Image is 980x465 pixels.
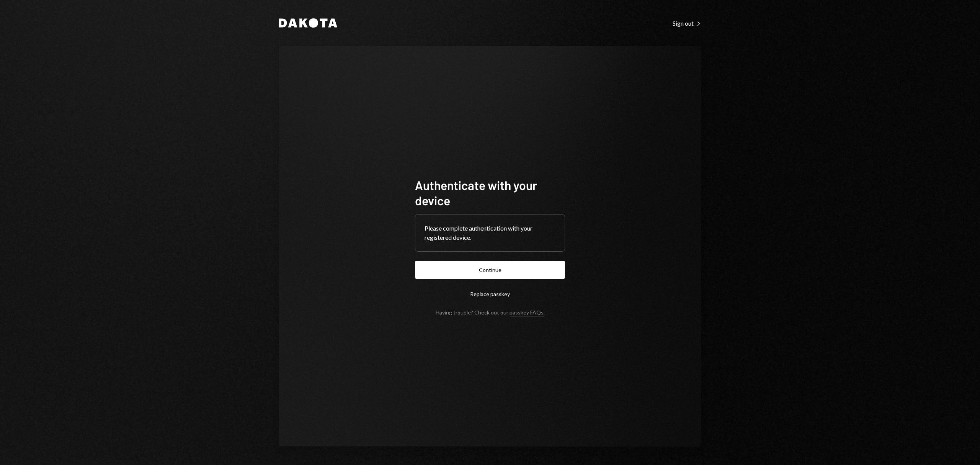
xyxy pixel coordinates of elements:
div: Sign out [673,20,701,27]
button: Continue [415,261,565,279]
a: passkey FAQs [510,309,544,316]
div: Having trouble? Check out our . [436,309,545,316]
a: Sign out [673,19,701,27]
button: Replace passkey [415,285,565,303]
h1: Authenticate with your device [415,177,565,208]
div: Please complete authentication with your registered device. [425,224,555,242]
